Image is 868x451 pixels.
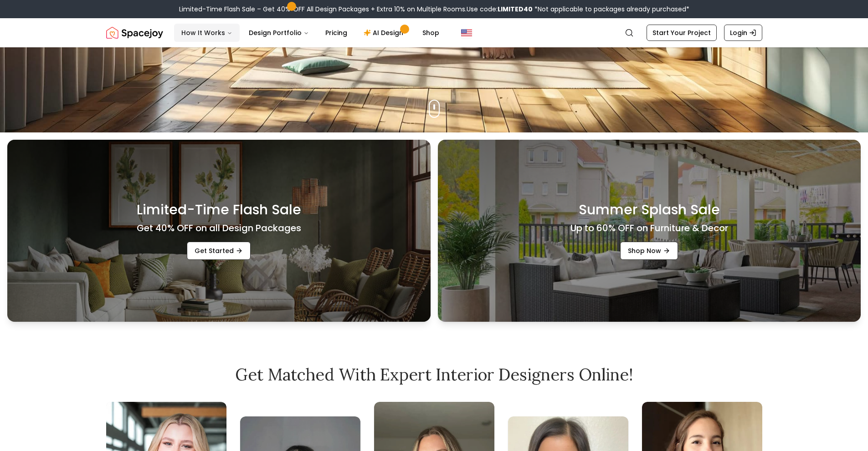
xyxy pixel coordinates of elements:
[106,18,762,47] nav: Global
[620,242,678,260] a: Shop Now
[467,5,533,14] span: Use code:
[106,24,163,42] a: Spacejoy
[174,24,447,42] nav: Main
[137,202,301,218] h3: Limited-Time Flash Sale
[724,25,762,41] a: Login
[318,24,354,42] a: Pricing
[647,25,717,41] a: Start Your Project
[570,222,728,234] h4: Up to 60% OFF on Furniture & Decor
[179,5,689,14] div: Limited-Time Flash Sale – Get 40% OFF All Design Packages + Extra 10% on Multiple Rooms.
[106,365,762,384] h2: Get Matched with Expert Interior Designers Online!
[461,27,472,38] img: United States
[174,24,240,42] button: How It Works
[106,24,163,42] img: Spacejoy Logo
[498,5,533,14] b: LIMITED40
[187,242,251,260] a: Get Started
[415,24,447,42] a: Shop
[356,24,413,42] a: AI Design
[241,24,316,42] button: Design Portfolio
[579,202,720,218] h3: Summer Splash Sale
[137,222,301,234] h4: Get 40% OFF on all Design Packages
[533,5,689,14] span: *Not applicable to packages already purchased*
